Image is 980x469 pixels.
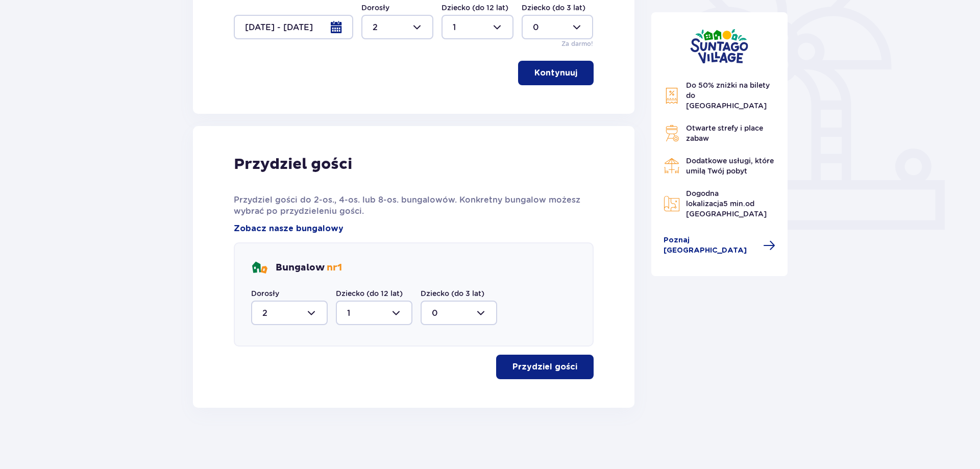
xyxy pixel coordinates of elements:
[664,195,680,212] img: Map Icon
[522,3,585,13] label: Dziecko (do 3 lat)
[496,355,594,379] button: Przydziel gości
[327,262,342,274] span: nr 1
[234,155,352,174] p: Przydziel gości
[534,67,577,79] p: Kontynuuj
[664,158,680,174] img: Restaurant Icon
[561,39,593,48] p: Za darmo!
[336,288,403,299] label: Dziecko (do 12 lat)
[664,235,776,256] a: Poznaj [GEOGRAPHIC_DATA]
[664,125,680,141] img: Grill Icon
[234,194,594,217] p: Przydziel gości do 2-os., 4-os. lub 8-os. bungalowów. Konkretny bungalow możesz wybrać po przydzi...
[361,3,389,13] label: Dorosły
[518,61,594,85] button: Kontynuuj
[276,262,342,274] p: Bungalow
[234,223,344,234] a: Zobacz nasze bungalowy
[442,3,508,13] label: Dziecko (do 12 lat)
[723,200,745,208] span: 5 min.
[686,124,763,142] span: Otwarte strefy i place zabaw
[664,87,680,104] img: Discount Icon
[664,235,757,256] span: Poznaj [GEOGRAPHIC_DATA]
[690,29,748,64] img: Suntago Village
[251,288,279,299] label: Dorosły
[512,361,577,373] p: Przydziel gości
[251,260,267,276] img: bungalows Icon
[686,157,774,175] span: Dodatkowe usługi, które umilą Twój pobyt
[686,189,767,218] span: Dogodna lokalizacja od [GEOGRAPHIC_DATA]
[686,81,770,110] span: Do 50% zniżki na bilety do [GEOGRAPHIC_DATA]
[421,288,484,299] label: Dziecko (do 3 lat)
